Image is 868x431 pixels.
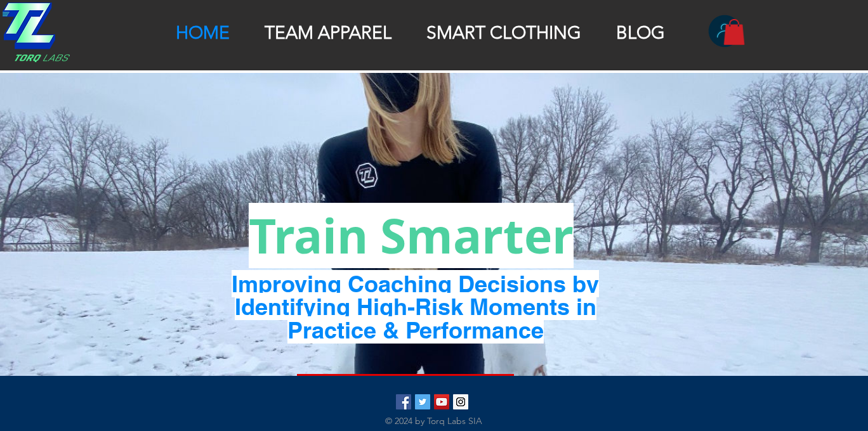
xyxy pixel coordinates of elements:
[453,394,468,409] img: Torq_Labs Instagram
[385,415,482,427] span: © 2024 by Torq Labs SIA
[610,22,671,44] p: BLOG
[158,20,247,42] a: HOME
[232,270,599,344] span: Improving Coaching Decisions by Identifying High-Risk Moments in Practice & Performance
[409,20,598,42] a: SMART CLOTHING
[169,22,236,44] p: HOME
[599,20,682,42] a: BLOG
[158,20,682,42] nav: Site
[434,394,449,409] img: YouTube Social Icon
[247,20,409,42] a: TEAM APPAREL
[396,394,411,409] img: Facebook Social Icon
[3,3,70,62] img: TRANSPARENT TORQ LOGO.png
[297,374,514,404] a: GET PRICING INFO
[258,22,398,44] p: TEAM APPAREL
[396,394,468,409] ul: Social Bar
[420,22,588,44] p: SMART CLOTHING
[415,394,430,409] img: Twitter Social Icon
[249,203,574,268] span: Train Smarter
